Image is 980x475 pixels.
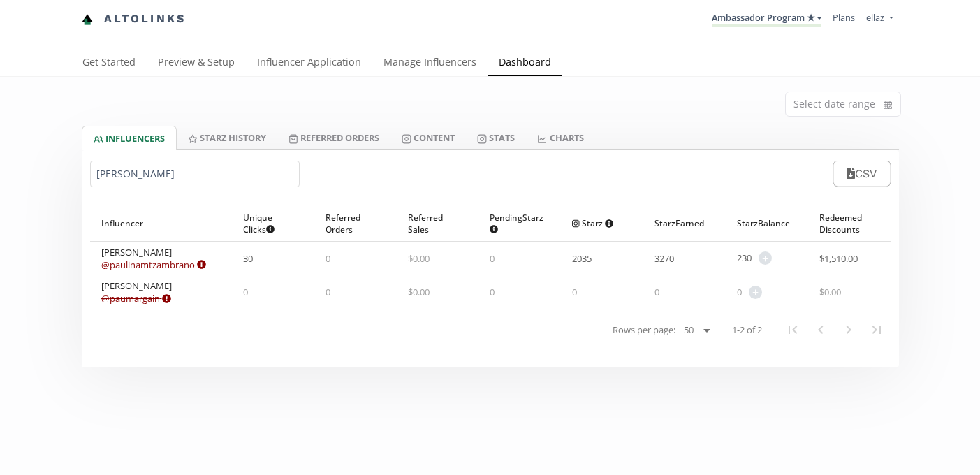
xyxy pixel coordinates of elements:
span: 2035 [572,252,592,265]
a: Get Started [71,50,147,78]
a: ellaz [866,11,893,27]
button: Last Page [863,316,891,344]
span: 0 [737,286,742,299]
div: Referred Sales [408,205,468,241]
span: 0 [654,286,659,298]
div: Starz Balance [737,205,797,241]
a: @paulinamtzambrano [101,258,206,271]
span: Pending Starz [490,212,543,235]
span: $ 1,510.00 [819,252,858,265]
span: 0 [326,286,330,298]
button: First Page [779,316,807,344]
div: [PERSON_NAME] [101,279,172,305]
input: Search by name or handle... [90,161,300,187]
a: Altolinks [82,8,187,31]
div: Redeemed Discounts [819,205,879,241]
a: Content [390,126,466,149]
span: + [759,251,772,265]
a: Referred Orders [277,126,390,149]
span: 0 [243,286,248,298]
span: 3270 [654,252,674,265]
div: [PERSON_NAME] [101,246,206,271]
a: @paumargain [101,292,171,305]
a: INFLUENCERS [82,126,177,150]
span: ellaz [866,11,884,24]
a: Ambassador Program ★ [712,11,821,27]
span: 0 [490,252,495,265]
button: CSV [833,161,890,187]
div: Influencer [101,205,221,241]
span: $ 0.00 [408,286,430,298]
span: 0 [326,252,330,265]
a: Influencer Application [246,50,372,78]
a: Manage Influencers [372,50,488,78]
span: + [749,286,762,299]
span: Unique Clicks [243,212,292,235]
span: $ 0.00 [819,286,841,298]
div: Starz Earned [654,205,715,241]
span: 230 [737,251,752,265]
span: 30 [243,252,253,265]
button: Previous Page [807,316,835,344]
a: Preview & Setup [147,50,246,78]
a: Plans [833,11,855,24]
a: CHARTS [526,126,594,149]
a: Stats [466,126,526,149]
svg: calendar [884,98,892,112]
img: favicon-32x32.png [82,14,93,25]
span: 1-2 of 2 [732,323,762,337]
a: Dashboard [488,50,562,78]
div: Referred Orders [326,205,386,241]
iframe: chat widget [14,14,59,56]
select: Rows per page: [678,322,715,339]
span: 0 [572,286,577,298]
a: Starz HISTORY [177,126,277,149]
span: Starz [572,217,613,229]
span: Rows per page: [613,323,675,337]
span: 0 [490,286,495,298]
button: Next Page [835,316,863,344]
span: $ 0.00 [408,252,430,265]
